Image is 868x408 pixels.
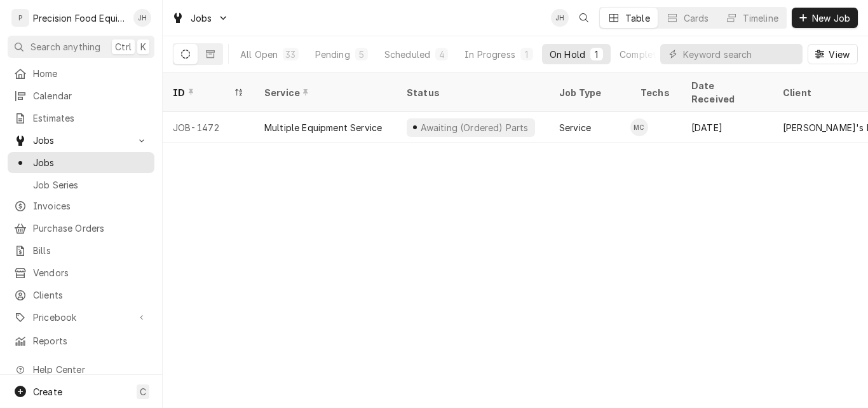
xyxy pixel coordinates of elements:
[8,262,154,283] a: Vendors
[31,40,100,53] span: Search anything
[264,121,382,134] div: Multiple Equipment Service
[191,11,212,25] span: Jobs
[8,108,154,129] a: Estimates
[792,8,858,28] button: New Job
[681,112,773,143] div: [DATE]
[33,266,148,279] span: Vendors
[163,112,254,143] div: JOB-1472
[8,195,154,216] a: Invoices
[559,86,620,99] div: Job Type
[133,9,151,27] div: JH
[33,244,148,257] span: Bills
[559,121,591,134] div: Service
[641,86,671,99] div: Techs
[33,288,148,302] span: Clients
[8,285,154,306] a: Clients
[683,44,796,64] input: Keyword search
[315,48,350,61] div: Pending
[285,48,295,61] div: 33
[33,111,148,125] span: Estimates
[33,156,148,169] span: Jobs
[8,174,154,195] a: Job Series
[33,89,148,102] span: Calendar
[33,199,148,213] span: Invoices
[264,86,384,99] div: Service
[240,48,278,61] div: All Open
[808,44,858,64] button: View
[358,48,365,61] div: 5
[8,218,154,239] a: Purchase Orders
[33,222,148,235] span: Purchase Orders
[33,363,147,376] span: Help Center
[166,8,234,29] a: Go to Jobs
[8,152,154,173] a: Jobs
[384,48,430,61] div: Scheduled
[133,9,151,27] div: Jason Hertel's Avatar
[407,86,536,99] div: Status
[551,9,569,27] div: Jason Hertel's Avatar
[8,130,154,151] a: Go to Jobs
[826,48,852,61] span: View
[523,48,531,61] div: 1
[33,67,148,80] span: Home
[33,311,129,324] span: Pricebook
[173,86,231,99] div: ID
[465,48,515,61] div: In Progress
[33,11,126,25] div: Precision Food Equipment LLC
[551,9,569,27] div: JH
[630,118,648,136] div: Mike Caster's Avatar
[438,48,445,61] div: 4
[550,48,585,61] div: On Hold
[8,240,154,261] a: Bills
[8,36,154,58] button: Search anythingCtrlK
[8,85,154,106] a: Calendar
[574,8,594,28] button: Open search
[419,121,529,134] div: Awaiting (Ordered) Parts
[115,40,132,53] span: Ctrl
[33,334,148,348] span: Reports
[140,40,146,53] span: K
[33,178,148,192] span: Job Series
[630,118,648,136] div: MC
[8,330,154,351] a: Reports
[743,11,778,25] div: Timeline
[810,11,853,25] span: New Job
[593,48,600,61] div: 1
[8,63,154,84] a: Home
[140,385,146,398] span: C
[33,386,62,397] span: Create
[684,11,709,25] div: Cards
[33,134,129,147] span: Jobs
[625,11,650,25] div: Table
[620,48,667,61] div: Completed
[691,79,760,106] div: Date Received
[11,9,29,27] div: P
[8,359,154,380] a: Go to Help Center
[8,307,154,328] a: Go to Pricebook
